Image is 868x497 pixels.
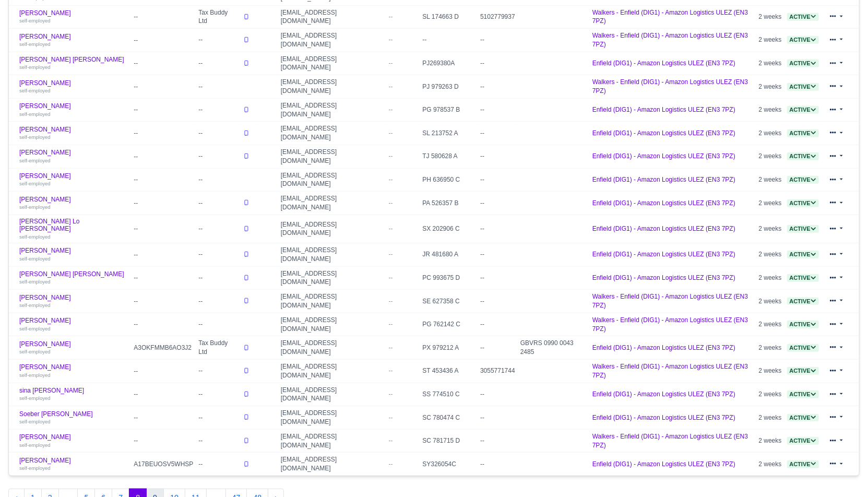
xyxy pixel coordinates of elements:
[389,36,393,43] span: --
[131,75,196,99] td: --
[478,98,518,122] td: --
[756,52,784,75] td: 2 weeks
[131,192,196,215] td: --
[478,145,518,169] td: --
[19,79,128,94] a: [PERSON_NAME] self-employed
[278,29,386,52] td: [EMAIL_ADDRESS][DOMAIN_NAME]
[592,60,735,67] a: Enfield (DIG1) - Amazon Logistics ULEZ (EN3 7PZ)
[787,460,819,468] span: Active
[478,266,518,290] td: --
[420,243,478,267] td: JR 481680 A
[389,414,393,421] span: --
[196,75,240,99] td: --
[19,410,128,425] a: Soeber [PERSON_NAME] self-employed
[787,13,819,20] a: Active
[756,359,784,383] td: 2 weeks
[131,122,196,145] td: --
[278,243,386,267] td: [EMAIL_ADDRESS][DOMAIN_NAME]
[756,266,784,290] td: 2 weeks
[131,313,196,336] td: --
[389,152,393,160] span: --
[756,383,784,406] td: 2 weeks
[756,290,784,313] td: 2 weeks
[420,266,478,290] td: PC 993675 D
[592,199,735,207] a: Enfield (DIG1) - Amazon Logistics ULEZ (EN3 7PZ)
[196,215,240,243] td: --
[131,29,196,52] td: --
[787,414,819,421] a: Active
[131,336,196,360] td: A3OKFMMB6AO3J2
[787,13,819,21] span: Active
[420,453,478,476] td: SY326054C
[19,419,51,424] small: self-employed
[787,36,819,43] a: Active
[389,83,393,90] span: --
[389,225,393,232] span: --
[131,98,196,122] td: --
[196,453,240,476] td: --
[389,460,393,468] span: --
[478,359,518,383] td: 3055771744
[756,29,784,52] td: 2 weeks
[19,387,128,402] a: sina [PERSON_NAME] self-employed
[389,176,393,183] span: --
[19,149,128,164] a: [PERSON_NAME] self-employed
[420,290,478,313] td: SE 627358 C
[196,266,240,290] td: --
[787,321,819,328] span: Active
[787,106,819,113] a: Active
[787,251,819,258] span: Active
[787,274,819,281] a: Active
[389,251,393,258] span: --
[19,317,128,332] a: [PERSON_NAME] self-employed
[787,460,819,468] a: Active
[278,359,386,383] td: [EMAIL_ADDRESS][DOMAIN_NAME]
[19,218,128,240] a: [PERSON_NAME] Lo [PERSON_NAME] self-employed
[787,199,819,207] a: Active
[592,390,735,398] a: Enfield (DIG1) - Amazon Logistics ULEZ (EN3 7PZ)
[278,122,386,145] td: [EMAIL_ADDRESS][DOMAIN_NAME]
[787,106,819,114] span: Active
[278,336,386,360] td: [EMAIL_ADDRESS][DOMAIN_NAME]
[787,83,819,90] a: Active
[420,168,478,192] td: PH 636950 C
[196,243,240,267] td: --
[19,363,128,378] a: [PERSON_NAME] self-employed
[131,266,196,290] td: --
[787,152,819,160] span: Active
[816,447,868,497] div: Chat Widget
[756,336,784,360] td: 2 weeks
[478,290,518,313] td: --
[389,274,393,281] span: --
[478,168,518,192] td: --
[19,172,128,187] a: [PERSON_NAME] self-employed
[196,383,240,406] td: --
[278,313,386,336] td: [EMAIL_ADDRESS][DOMAIN_NAME]
[592,344,735,351] a: Enfield (DIG1) - Amazon Logistics ULEZ (EN3 7PZ)
[420,98,478,122] td: PG 978537 B
[19,41,51,47] small: self-employed
[420,336,478,360] td: PX 979212 A
[196,98,240,122] td: --
[420,5,478,29] td: SL 174663 D
[787,414,819,422] span: Active
[196,290,240,313] td: --
[518,336,590,360] td: GBVRS 0990 0043 2485
[131,243,196,267] td: --
[420,215,478,243] td: SX 202906 C
[756,406,784,430] td: 2 weeks
[420,192,478,215] td: PA 526357 B
[278,429,386,453] td: [EMAIL_ADDRESS][DOMAIN_NAME]
[787,36,819,44] span: Active
[389,298,393,305] span: --
[19,102,128,117] a: [PERSON_NAME] self-employed
[389,199,393,207] span: --
[592,176,735,183] a: Enfield (DIG1) - Amazon Logistics ULEZ (EN3 7PZ)
[478,215,518,243] td: --
[196,5,240,29] td: Tax Buddy Ltd
[787,344,819,352] span: Active
[389,129,393,137] span: --
[19,134,51,140] small: self-employed
[389,367,393,374] span: --
[756,98,784,122] td: 2 weeks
